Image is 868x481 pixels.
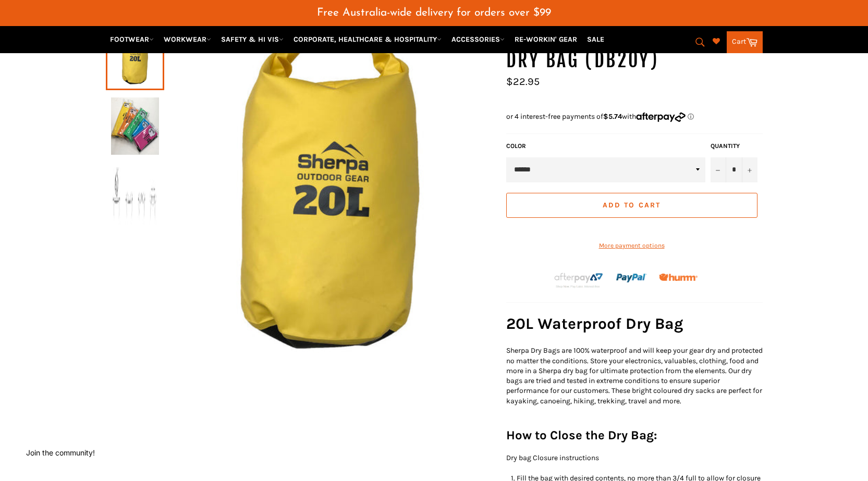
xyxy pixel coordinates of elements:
h3: How to Close the Dry Bag: [506,427,763,444]
span: Free Australia-wide delivery for orders over $99 [317,7,551,18]
label: Quantity [711,142,757,151]
button: Reduce item quantity by one [711,157,726,182]
img: paypal.png [616,263,647,293]
a: Cart [727,31,763,53]
a: SAFETY & HI VIS [217,30,288,48]
a: CORPORATE, HEALTHCARE & HOSPITALITY [289,30,446,48]
p: Sherpa Dry Bags are 100% waterproof and will keep your gear dry and protected no matter the condi... [506,346,763,406]
img: SHERPA 20L Waterproof Dry Bag - Workin Gear [111,167,159,225]
a: SALE [583,30,608,48]
a: FOOTWEAR [106,30,158,48]
h2: 20L Waterproof Dry Bag [506,313,763,335]
a: ACCESSORIES [447,30,509,48]
a: WORKWEAR [160,30,215,48]
img: SHERPA 20L Waterproof Dry Bag - Workin Gear [164,21,496,353]
label: Color [506,142,705,151]
a: RE-WORKIN' GEAR [510,30,581,48]
img: SHERPA 20L Waterproof Dry Bag - Workin Gear [111,97,159,155]
img: Humm_core_logo_RGB-01_300x60px_small_195d8312-4386-4de7-b182-0ef9b6303a37.png [659,274,698,281]
span: Dry bag Closure instructions [506,453,599,462]
a: More payment options [506,241,757,250]
button: Increase item quantity by one [742,157,757,182]
img: Afterpay-Logo-on-dark-bg_large.png [553,272,604,289]
span: $22.95 [506,76,540,88]
button: Join the community! [26,448,95,457]
button: Add to Cart [506,193,757,218]
span: Add to Cart [603,201,661,209]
